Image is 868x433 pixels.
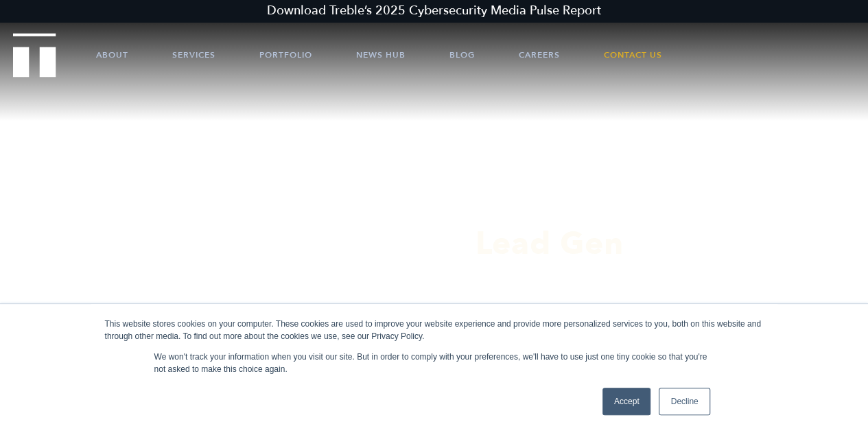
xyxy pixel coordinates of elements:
a: Portfolio [259,34,312,75]
a: Accept [602,388,651,415]
a: Careers [519,34,560,75]
a: Decline [659,388,709,415]
a: News Hub [356,34,406,75]
a: About [96,34,128,75]
a: Blog [449,34,475,75]
span: Lead Gen [476,222,624,266]
img: Treble logo [13,33,56,77]
div: This website stores cookies on your computer. These cookies are used to improve your website expe... [105,318,764,342]
a: Contact Us [604,34,662,75]
p: We won't track your information when you visit our site. But in order to comply with your prefere... [154,351,714,375]
a: Services [172,34,215,75]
